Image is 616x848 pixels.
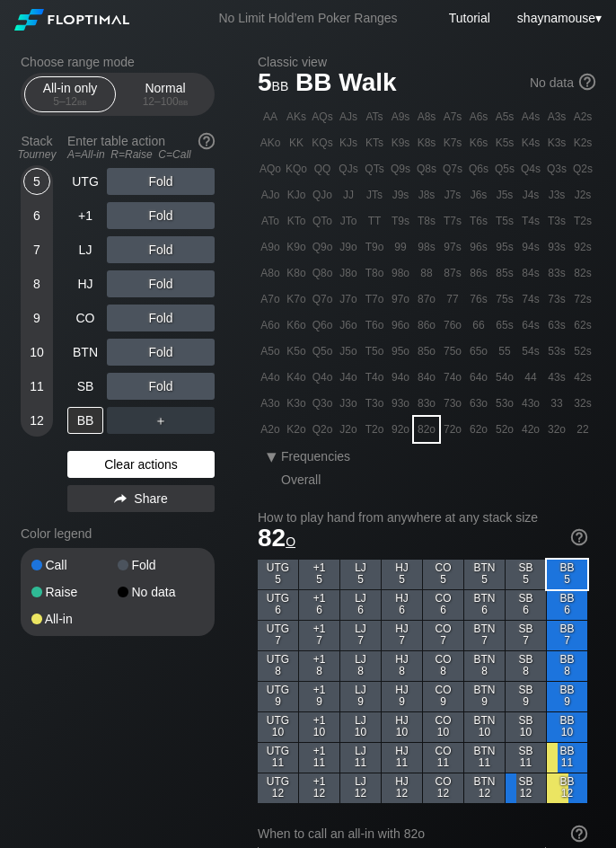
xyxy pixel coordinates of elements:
div: 87o [414,287,439,312]
div: AQo [258,156,283,181]
div: Fold [107,373,215,400]
div: CO 10 [423,712,463,742]
div: LJ 7 [340,621,381,650]
div: A8o [258,261,283,286]
div: 76s [466,287,491,312]
div: KJo [284,182,309,208]
div: A4s [518,104,543,129]
div: KQs [310,130,335,155]
div: 52s [570,339,595,364]
div: All-in [31,613,118,625]
div: ＋ [107,407,215,434]
div: UTG 11 [258,743,298,773]
div: K9o [284,234,309,260]
div: K4o [284,365,309,390]
div: Fold [107,202,215,229]
div: BB 7 [547,621,587,650]
div: UTG 10 [258,712,298,742]
div: 74o [440,365,465,390]
div: 95o [388,339,413,364]
div: Q4s [518,156,543,181]
div: 62o [466,417,491,442]
div: AJs [336,104,361,129]
div: 87s [440,261,465,286]
div: Q6s [466,156,491,181]
div: Fold [107,305,215,331]
div: +1 5 [299,560,339,589]
div: 10 [23,339,50,366]
div: BTN 5 [464,560,505,589]
div: K6s [466,130,491,155]
div: UTG 12 [258,773,298,803]
div: T7s [440,208,465,234]
div: A2o [258,417,283,442]
div: T3s [544,208,569,234]
div: J9o [336,234,361,260]
div: Q3s [544,156,569,181]
div: +1 11 [299,743,339,773]
img: help.32db89a4.svg [569,824,589,844]
div: K7s [440,130,465,155]
div: 88 [414,261,439,286]
div: 72s [570,287,595,312]
div: 97s [440,234,465,260]
div: K5s [492,130,517,155]
div: SB 7 [506,621,546,650]
div: BB 10 [547,712,587,742]
div: T4s [518,208,543,234]
div: +1 6 [299,590,339,620]
div: Enter table action [67,127,215,168]
div: HJ 6 [382,590,422,620]
div: HJ 9 [382,682,422,711]
div: A5s [492,104,517,129]
div: A6o [258,313,283,338]
div: BTN 6 [464,590,505,620]
div: HJ 10 [382,712,422,742]
div: SB 11 [506,743,546,773]
div: A8s [414,104,439,129]
span: bb [272,75,289,94]
div: LJ 8 [340,651,381,681]
div: KQo [284,156,309,181]
div: 74s [518,287,543,312]
div: CO 12 [423,773,463,803]
div: When to call an all-in with 82o [258,826,587,841]
div: A3o [258,391,283,416]
div: 32o [544,417,569,442]
div: 92s [570,234,595,260]
div: +1 [67,202,103,229]
div: 44 [518,365,543,390]
div: LJ 9 [340,682,381,711]
div: A2s [570,104,595,129]
div: 83o [414,391,439,416]
div: +1 7 [299,621,339,650]
div: CO 6 [423,590,463,620]
div: CO 11 [423,743,463,773]
div: 8 [23,270,50,297]
div: CO 5 [423,560,463,589]
div: 93o [388,391,413,416]
div: UTG 7 [258,621,298,650]
div: Stack [13,127,60,168]
div: 63s [544,313,569,338]
div: A6s [466,104,491,129]
div: +1 10 [299,712,339,742]
div: 62s [570,313,595,338]
div: LJ 11 [340,743,381,773]
div: Raise [31,586,118,598]
div: A7o [258,287,283,312]
div: UTG 8 [258,651,298,681]
div: 42s [570,365,595,390]
div: QJs [336,156,361,181]
div: HJ [67,270,103,297]
div: T9o [362,234,387,260]
div: A=All-in R=Raise C=Call [67,148,215,161]
div: All-in only [29,77,111,111]
div: KK [284,130,309,155]
div: Q2s [570,156,595,181]
div: K6o [284,313,309,338]
div: A3s [544,104,569,129]
div: BB 9 [547,682,587,711]
div: Q3o [310,391,335,416]
div: Q2o [310,417,335,442]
